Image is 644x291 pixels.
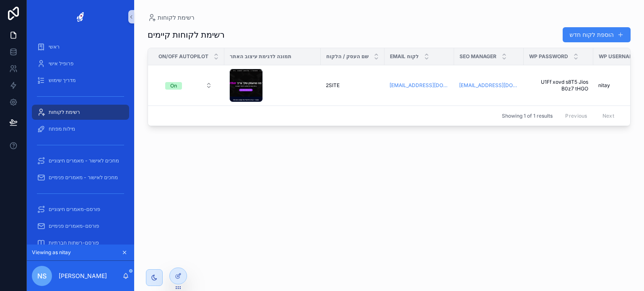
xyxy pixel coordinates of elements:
[459,82,519,89] a: [EMAIL_ADDRESS][DOMAIN_NAME]
[49,109,80,116] span: רשימת לקוחות
[49,44,60,50] span: ראשי
[32,249,71,256] span: Viewing as nitay
[32,202,129,217] a: פורסם-מאמרים חיצוניים
[158,53,208,60] span: On/Off Autopilot
[529,79,588,92] a: U1Ff xovd s8T5 Jios B0z7 tHGO
[49,239,99,246] span: פורסם-רשתות חברתיות
[158,13,195,22] span: רשימת לקוחות
[49,157,119,164] span: מחכים לאישור - מאמרים חיצוניים
[49,126,75,132] span: מילות מפתח
[32,105,129,120] a: רשימת לקוחות
[32,39,129,54] a: ראשי
[32,235,129,250] a: פורסם-רשתות חברתיות
[49,77,76,84] span: מדריך שימוש
[598,82,610,89] span: nitay
[326,82,379,89] a: 2SITE
[326,53,369,60] span: שם העסק / הלקוח
[230,53,291,60] span: תמונה לדגימת עיצוב האתר
[460,53,496,60] span: SEO Manager
[37,271,47,281] span: nS
[32,56,129,71] a: פרופיל אישי
[49,206,100,213] span: פורסם-מאמרים חיצוניים
[148,29,225,41] h1: רשימת לקוחות קיימים
[32,170,129,185] a: מחכים לאישור - מאמרים פנימיים
[529,53,568,60] span: Wp password
[599,53,637,60] span: Wp username
[49,60,73,67] span: פרופיל אישי
[59,272,107,280] p: [PERSON_NAME]
[73,10,88,23] img: App logo
[32,219,129,234] a: פורסם-מאמרים פנימיים
[49,223,99,229] span: פורסם-מאמרים פנימיים
[326,82,340,89] span: 2SITE
[148,13,195,22] a: רשימת לקוחות
[27,33,134,245] div: scrollable content
[502,113,553,119] span: Showing 1 of 1 results
[170,82,177,90] div: On
[390,82,449,89] a: [EMAIL_ADDRESS][DOMAIN_NAME]
[32,153,129,168] a: מחכים לאישור - מאמרים חיצוניים
[32,73,129,88] a: מדריך שימוש
[390,53,418,60] span: Email לקוח
[158,77,219,93] a: Select Button
[158,78,219,93] button: Select Button
[49,174,118,181] span: מחכים לאישור - מאמרים פנימיים
[563,27,631,42] button: הוספת לקוח חדש
[32,121,129,136] a: מילות מפתח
